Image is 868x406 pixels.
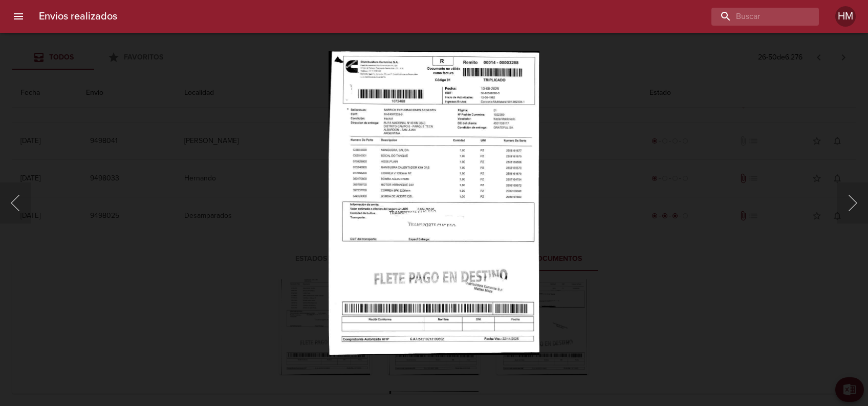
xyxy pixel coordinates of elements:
div: Abrir información de usuario [835,6,856,27]
button: menu [6,4,31,29]
input: buscar [711,8,801,26]
button: Siguiente [837,182,868,224]
img: Image [329,51,540,355]
h6: Envios realizados [39,8,117,25]
div: HM [835,6,856,27]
